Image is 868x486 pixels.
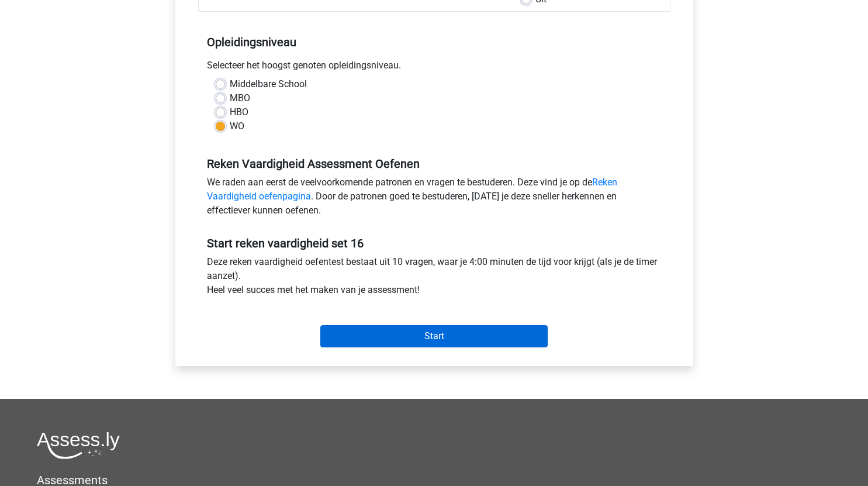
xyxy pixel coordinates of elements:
[230,105,248,119] label: HBO
[320,325,548,347] input: Start
[198,175,670,222] div: We raden aan eerst de veelvoorkomende patronen en vragen te bestuderen. Deze vind je op de . Door...
[207,236,662,250] h5: Start reken vaardigheid set 16
[230,119,244,133] label: WO
[207,157,662,171] h5: Reken Vaardigheid Assessment Oefenen
[207,30,662,54] h5: Opleidingsniveau
[198,58,670,77] div: Selecteer het hoogst genoten opleidingsniveau.
[230,91,250,105] label: MBO
[230,77,307,91] label: Middelbare School
[198,255,670,302] div: Deze reken vaardigheid oefentest bestaat uit 10 vragen, waar je 4:00 minuten de tijd voor krijgt ...
[37,432,120,459] img: Assessly logo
